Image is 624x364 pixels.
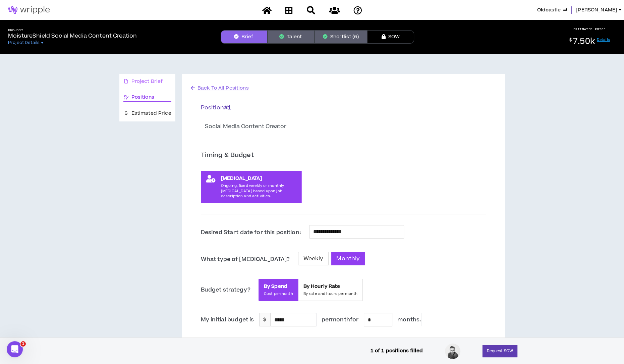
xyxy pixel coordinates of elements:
[392,313,421,326] p: months .
[201,255,290,263] p: What type of [MEDICAL_DATA]?
[197,85,249,92] span: Back To All Positions
[444,343,461,360] div: Chris H.
[303,291,358,297] span: By rate and hours per month
[8,29,137,32] h5: Project
[264,291,293,297] span: Cost per month
[8,32,137,40] p: MoistureShield Social Media Content Creation
[573,36,595,47] span: 7.50k
[201,151,254,160] p: Timing & Budget
[7,341,23,357] iframe: Intercom live chat
[573,27,606,31] p: ESTIMATED PRICE
[8,40,40,45] span: Project Details
[268,30,315,44] button: Talent
[259,313,270,326] div: $
[201,228,301,237] p: Desired Start date for this position:
[201,313,260,326] p: My initial budget is
[224,104,231,112] b: # 1
[537,6,567,14] button: Oldcastle
[303,283,358,290] span: By Hourly Rate
[20,341,26,347] span: 1
[367,30,414,44] button: SOW
[131,94,154,101] span: Positions
[537,6,561,14] span: Oldcastle
[221,30,268,44] button: Brief
[483,345,517,357] button: Request SOW
[201,104,486,112] p: Position
[316,313,364,326] p: per month for
[576,6,617,14] span: [PERSON_NAME]
[264,283,293,290] span: By Spend
[370,347,422,355] p: 1 of 1 positions filled
[201,286,250,294] p: Budget strategy?
[315,30,367,44] button: Shortlist (6)
[131,110,171,117] span: Estimated Price
[569,37,571,43] sup: $
[597,37,610,42] a: Details
[190,84,249,92] a: Back To All Positions
[131,78,163,85] span: Project Brief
